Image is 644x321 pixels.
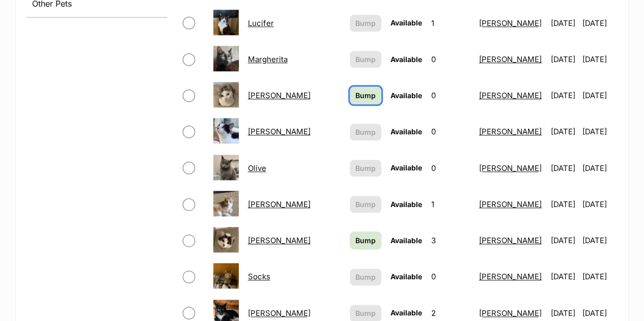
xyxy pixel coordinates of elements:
a: [PERSON_NAME] [479,236,542,245]
td: [DATE] [582,6,617,41]
button: Bump [350,196,381,213]
td: [DATE] [547,78,581,113]
td: 0 [427,78,474,113]
td: [DATE] [547,42,581,77]
a: [PERSON_NAME] [479,127,542,136]
td: [DATE] [547,114,581,149]
a: [PERSON_NAME] [248,308,311,318]
span: Bump [355,199,376,210]
td: [DATE] [582,223,617,258]
td: [DATE] [582,151,617,186]
a: [PERSON_NAME] [248,236,311,245]
span: Bump [355,54,376,65]
a: [PERSON_NAME] [248,199,311,209]
a: Margherita [248,54,288,64]
td: [DATE] [582,187,617,222]
span: Bump [355,272,376,282]
span: Bump [355,90,376,101]
td: [DATE] [582,42,617,77]
span: Available [390,308,422,317]
span: Bump [355,18,376,28]
td: [DATE] [547,6,581,41]
span: Bump [355,127,376,137]
button: Bump [350,269,381,285]
span: Available [390,55,422,64]
span: Available [390,18,422,27]
span: Available [390,163,422,172]
a: Bump [350,231,381,249]
a: Bump [350,86,381,104]
td: 1 [427,6,474,41]
a: Socks [248,272,270,281]
a: [PERSON_NAME] [479,18,542,28]
td: 0 [427,259,474,294]
a: [PERSON_NAME] [479,54,542,64]
td: [DATE] [547,151,581,186]
a: [PERSON_NAME] [479,199,542,209]
a: [PERSON_NAME] [479,272,542,281]
button: Bump [350,51,381,68]
td: [DATE] [582,259,617,294]
td: [DATE] [547,187,581,222]
td: 3 [427,223,474,258]
td: 1 [427,187,474,222]
button: Bump [350,160,381,177]
span: Available [390,91,422,100]
span: Available [390,272,422,281]
a: [PERSON_NAME] [248,91,311,100]
td: [DATE] [582,114,617,149]
td: 0 [427,114,474,149]
span: Available [390,200,422,209]
a: [PERSON_NAME] [479,91,542,100]
td: [DATE] [547,223,581,258]
td: 0 [427,42,474,77]
a: Lucifer [248,18,274,28]
span: Bump [355,235,376,246]
span: Available [390,236,422,245]
td: [DATE] [547,259,581,294]
a: [PERSON_NAME] [248,127,311,136]
a: [PERSON_NAME] [479,163,542,173]
td: 0 [427,151,474,186]
a: Olive [248,163,266,173]
span: Bump [355,308,376,318]
button: Bump [350,15,381,32]
button: Bump [350,124,381,140]
span: Available [390,127,422,136]
span: Bump [355,163,376,173]
td: [DATE] [582,78,617,113]
a: [PERSON_NAME] [479,308,542,318]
